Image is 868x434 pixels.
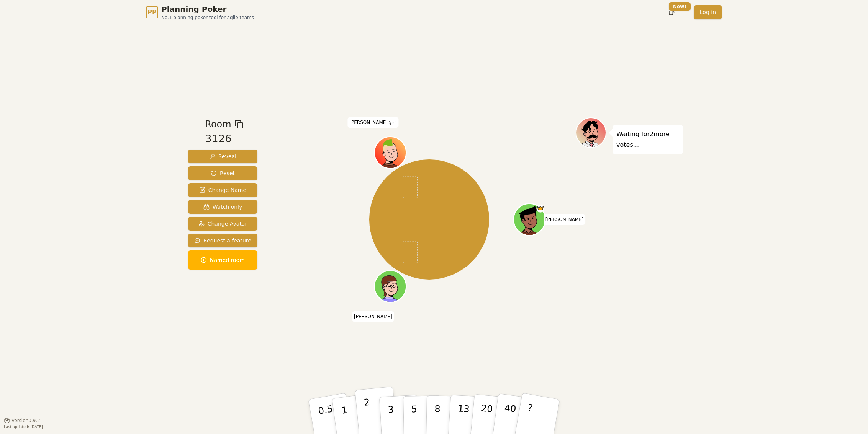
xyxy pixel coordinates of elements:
div: New! [669,2,691,11]
button: Request a feature [188,234,257,247]
span: Click to change your name [544,214,586,225]
span: Reveal [209,153,236,160]
div: 3126 [205,131,243,147]
button: Version0.9.2 [4,418,40,424]
span: (you) [388,121,397,125]
span: Planning Poker [161,4,254,15]
button: Change Name [188,183,257,197]
p: Waiting for 2 more votes... [616,129,679,150]
a: PPPlanning PokerNo.1 planning poker tool for agile teams [146,4,254,21]
button: Click to change your avatar [375,138,405,167]
span: Named room [201,256,245,264]
span: Reset [211,169,235,177]
button: New! [665,5,678,19]
span: Room [205,117,231,131]
span: Rafael is the host [537,205,545,213]
span: Change Name [199,186,246,194]
button: Change Avatar [188,217,257,231]
span: Request a feature [194,237,251,244]
span: Click to change your name [347,117,398,128]
button: Reveal [188,150,257,163]
span: Change Avatar [198,220,247,228]
a: Log in [694,5,722,19]
button: Reset [188,166,257,180]
span: Watch only [203,203,242,211]
span: Last updated: [DATE] [4,425,43,429]
span: PP [147,8,156,17]
span: Version 0.9.2 [11,418,40,424]
button: Watch only [188,200,257,214]
span: Click to change your name [352,311,394,322]
span: No.1 planning poker tool for agile teams [161,15,254,21]
button: Named room [188,250,257,270]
